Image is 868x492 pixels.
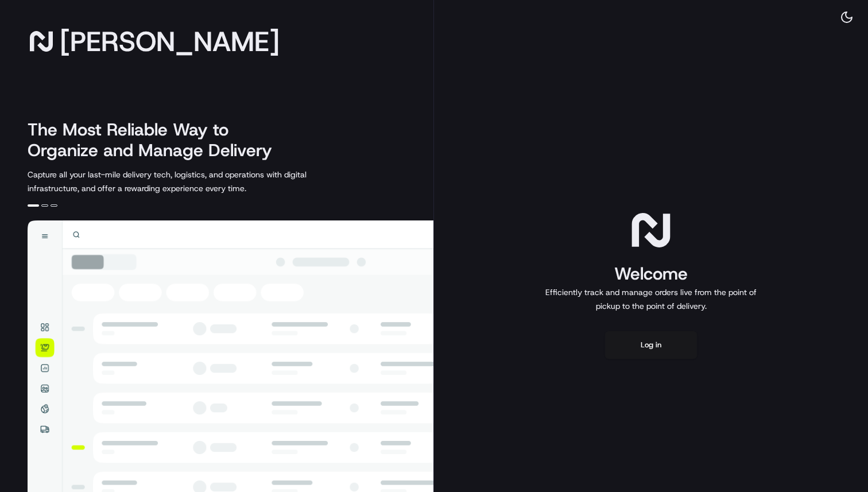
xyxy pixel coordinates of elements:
h2: The Most Reliable Way to Organize and Manage Delivery [28,119,285,161]
p: Capture all your last-mile delivery tech, logistics, and operations with digital infrastructure, ... [28,168,358,195]
button: Log in [605,331,697,359]
p: Efficiently track and manage orders live from the point of pickup to the point of delivery. [541,285,761,313]
h1: Welcome [541,262,761,285]
span: [PERSON_NAME] [60,30,280,53]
